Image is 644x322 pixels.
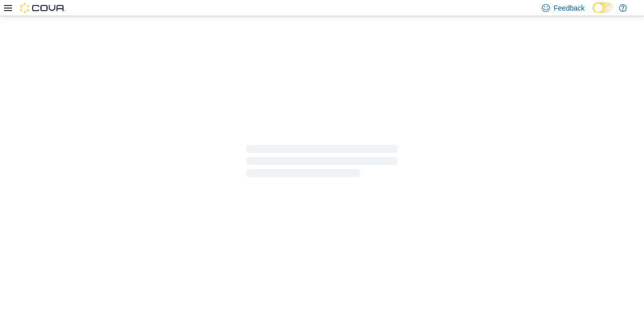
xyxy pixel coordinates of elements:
span: Dark Mode [593,13,593,14]
input: Dark Mode [593,3,614,13]
span: Feedback [554,3,585,13]
img: Cova [20,3,65,13]
span: Loading [247,147,397,179]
